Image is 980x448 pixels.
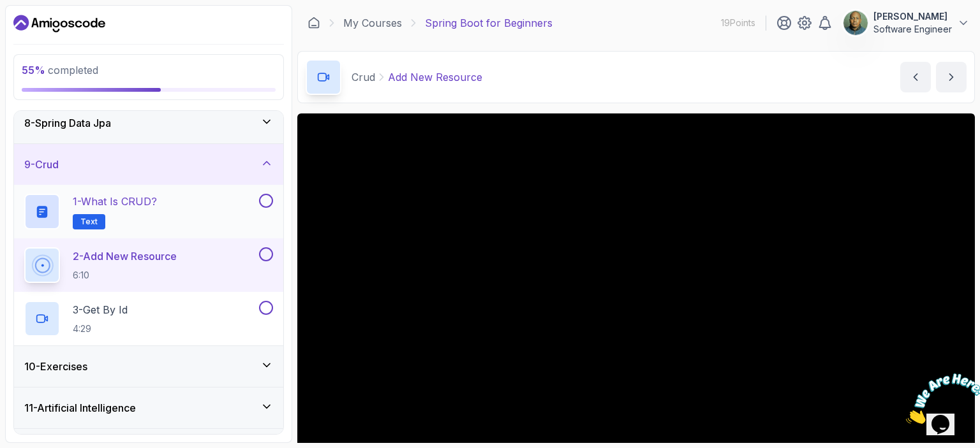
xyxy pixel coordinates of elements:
[873,23,952,36] p: Software Engineer
[80,217,98,227] span: Text
[24,157,59,172] h3: 9 - Crud
[843,10,970,36] button: user profile image[PERSON_NAME]Software Engineer
[14,346,283,387] button: 10-Exercises
[73,249,177,264] p: 2 - Add New Resource
[721,17,755,29] p: 19 Points
[343,15,402,31] a: My Courses
[13,13,105,34] a: Dashboard
[73,269,177,282] p: 6:10
[936,62,967,92] button: next content
[308,17,320,29] a: Dashboard
[14,103,283,143] button: 8-Spring Data Jpa
[73,322,128,335] p: 4:29
[425,15,553,31] p: Spring Boot for Beginners
[24,301,273,336] button: 3-Get By Id4:29
[14,387,283,428] button: 11-Artificial Intelligence
[24,359,87,374] h3: 10 - Exercises
[352,69,375,85] p: Crud
[73,302,128,317] p: 3 - Get By Id
[24,400,136,415] h3: 11 - Artificial Intelligence
[73,194,157,209] p: 1 - What is CRUD?
[14,144,283,185] button: 9-Crud
[900,62,931,92] button: previous content
[5,5,84,55] img: Chat attention grabber
[24,247,273,283] button: 2-Add New Resource6:10
[22,64,45,76] span: 55 %
[22,64,98,76] span: completed
[843,11,868,35] img: user profile image
[24,115,111,131] h3: 8 - Spring Data Jpa
[24,194,273,229] button: 1-What is CRUD?Text
[873,10,952,23] p: [PERSON_NAME]
[901,368,980,429] iframe: chat widget
[388,69,482,85] p: Add New Resource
